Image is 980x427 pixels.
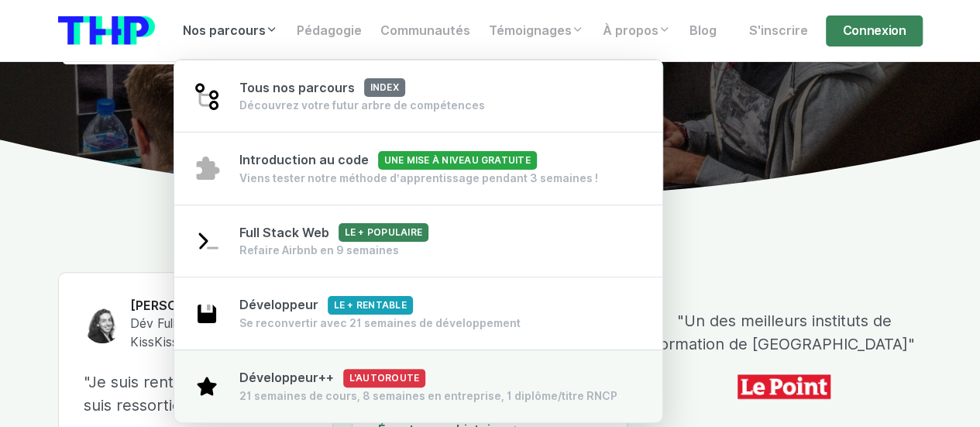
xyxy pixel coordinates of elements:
[239,388,617,404] div: 21 semaines de cours, 8 semaines en entreprise, 1 diplôme/titre RNCP
[239,298,413,312] span: Développeur
[193,227,221,255] img: terminal-92af89cfa8d47c02adae11eb3e7f907c.svg
[84,370,308,417] p: "Je suis rentrée financière, je suis ressortie développeuse."
[193,82,221,110] img: git-4-38d7f056ac829478e83c2c2dd81de47b.svg
[239,370,426,385] span: Développeur++
[339,223,428,242] span: Le + populaire
[174,15,287,46] a: Nos parcours
[84,306,121,343] img: Claire
[174,132,663,205] a: Introduction au codeUne mise à niveau gratuite Viens tester notre méthode d’apprentissage pendant...
[239,98,485,113] div: Découvrez votre futur arbre de compétences
[738,368,830,405] img: icon
[680,15,726,46] a: Blog
[239,153,537,167] span: Introduction au code
[193,372,221,400] img: star-1b1639e91352246008672c7d0108e8fd.svg
[239,81,405,95] span: Tous nos parcours
[378,151,537,170] span: Une mise à niveau gratuite
[193,154,221,182] img: puzzle-4bde4084d90f9635442e68fcf97b7805.svg
[826,15,922,46] a: Connexion
[328,296,413,315] span: Le + rentable
[239,170,598,186] div: Viens tester notre méthode d’apprentissage pendant 3 semaines !
[174,350,663,422] a: Développeur++L'autoroute 21 semaines de cours, 8 semaines en entreprise, 1 diplôme/titre RNCP
[480,15,593,46] a: Témoignages
[646,309,922,356] p: "Un des meilleurs instituts de formation de [GEOGRAPHIC_DATA]"
[130,316,237,350] span: Dév Fullstack @ KissKissBankBank
[174,205,663,278] a: Full Stack WebLe + populaire Refaire Airbnb en 9 semaines
[239,243,428,258] div: Refaire Airbnb en 9 semaines
[343,369,426,387] span: L'autoroute
[239,315,521,331] div: Se reconvertir avec 21 semaines de développement
[130,298,308,315] h6: [PERSON_NAME]
[174,277,663,350] a: DéveloppeurLe + rentable Se reconvertir avec 21 semaines de développement
[371,15,480,46] a: Communautés
[174,60,663,133] a: Tous nos parcoursindex Découvrez votre futur arbre de compétences
[58,16,155,45] img: logo
[593,15,680,46] a: À propos
[287,15,371,46] a: Pédagogie
[193,300,221,328] img: save-2003ce5719e3e880618d2f866ea23079.svg
[364,78,405,97] span: index
[239,226,428,240] span: Full Stack Web
[739,15,817,46] a: S'inscrire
